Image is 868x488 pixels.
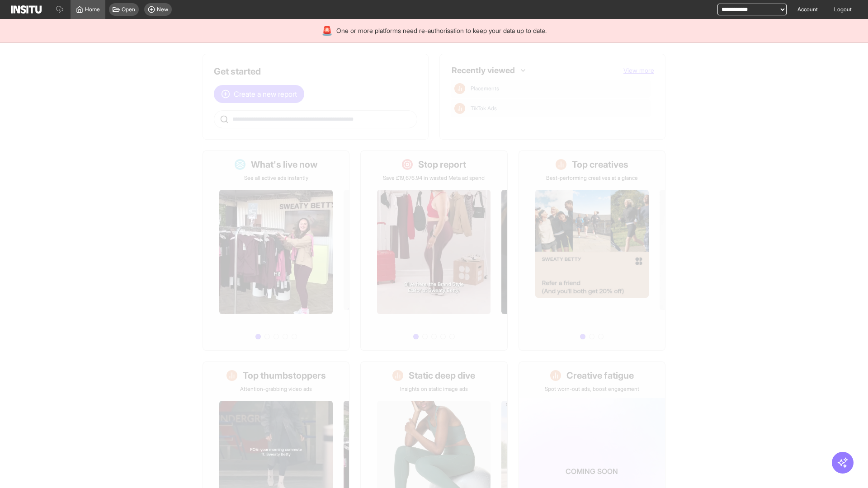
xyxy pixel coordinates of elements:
img: Logo [11,5,42,14]
div: 🚨 [321,24,333,37]
span: Open [122,6,135,13]
span: One or more platforms need re-authorisation to keep your data up to date. [336,26,547,35]
span: New [157,6,168,13]
span: Home [85,6,100,13]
